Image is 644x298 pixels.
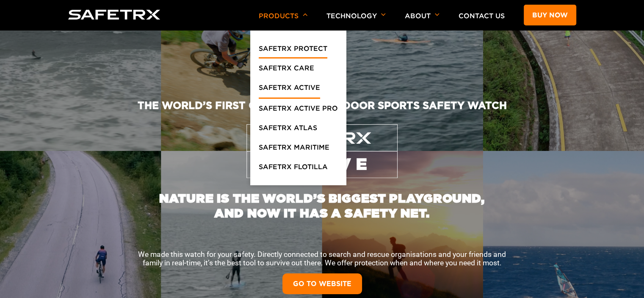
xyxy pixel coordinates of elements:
[64,99,580,124] h2: THE WORLD’S FIRST CONNECTED OUTDOOR SPORTS SAFETY WATCH
[246,124,398,178] img: SafeTrx Active Logo
[259,103,338,118] a: SafeTrx Active Pro
[459,12,505,20] a: Contact Us
[259,12,307,31] p: Products
[259,123,317,138] a: SafeTrx Atlas
[303,13,307,16] img: Arrow down icon
[132,250,513,267] p: We made this watch for your safety. Directly connected to search and rescue organisations and you...
[405,12,439,31] p: About
[68,10,160,19] img: Logo SafeTrx
[524,5,576,25] a: Buy now
[259,162,328,177] a: SafeTrx Flotilla
[435,13,439,16] img: Arrow down icon
[259,63,314,78] a: SafeTrx Care
[259,43,327,58] a: SafeTrx Protect
[326,12,386,31] p: Technology
[259,82,320,99] a: SafeTrx Active
[259,142,329,157] a: SafeTrx Maritime
[153,178,492,220] h1: NATURE IS THE WORLD’S BIGGEST PLAYGROUND, AND NOW IT HAS A SAFETY NET.
[602,257,644,298] iframe: Chat Widget
[282,273,362,294] a: GO TO WEBSITE
[381,13,386,16] img: Arrow down icon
